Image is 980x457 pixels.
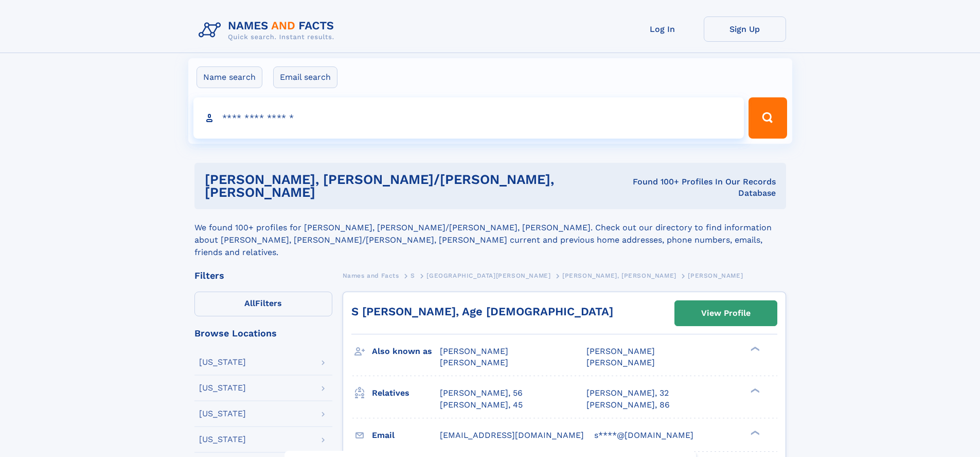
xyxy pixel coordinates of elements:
div: Browse Locations [194,329,332,338]
a: [PERSON_NAME], [PERSON_NAME] [562,269,676,282]
span: S [411,272,415,279]
span: [PERSON_NAME] [440,346,508,356]
a: Log In [621,16,704,42]
div: ❯ [748,429,760,436]
input: search input [193,97,744,139]
h1: [PERSON_NAME], [PERSON_NAME]/[PERSON_NAME], [PERSON_NAME] [205,173,614,199]
a: View Profile [675,301,777,326]
div: [US_STATE] [199,384,246,392]
label: Filters [194,292,332,316]
span: [PERSON_NAME] [440,358,508,367]
span: [PERSON_NAME] [586,346,655,356]
span: [GEOGRAPHIC_DATA][PERSON_NAME] [426,272,550,279]
span: [EMAIL_ADDRESS][DOMAIN_NAME] [440,430,584,440]
a: [PERSON_NAME], 45 [440,399,523,411]
label: Name search [197,66,262,88]
div: ❯ [748,346,760,352]
div: [US_STATE] [199,410,246,418]
h3: Relatives [372,384,440,402]
a: S [PERSON_NAME], Age [DEMOGRAPHIC_DATA] [351,305,613,318]
div: [US_STATE] [199,358,246,366]
a: S [411,269,415,282]
div: Filters [194,271,332,280]
div: ❯ [748,387,760,394]
div: Found 100+ Profiles In Our Records Database [614,176,775,199]
a: [GEOGRAPHIC_DATA][PERSON_NAME] [426,269,550,282]
a: [PERSON_NAME], 32 [586,387,669,399]
button: Search Button [749,97,787,139]
span: [PERSON_NAME], [PERSON_NAME] [562,272,676,279]
span: [PERSON_NAME] [586,358,655,367]
h3: Also known as [372,343,440,360]
a: [PERSON_NAME], 56 [440,387,523,399]
label: Email search [273,66,337,88]
a: [PERSON_NAME], 86 [586,399,670,411]
a: Sign Up [704,16,786,42]
div: [US_STATE] [199,435,246,444]
img: Logo Names and Facts [194,16,343,44]
span: All [244,298,255,308]
div: We found 100+ profiles for [PERSON_NAME], [PERSON_NAME]/[PERSON_NAME], [PERSON_NAME]. Check out o... [194,209,786,259]
div: View Profile [701,301,751,325]
h3: Email [372,427,440,444]
a: Names and Facts [343,269,399,282]
span: [PERSON_NAME] [688,272,743,279]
